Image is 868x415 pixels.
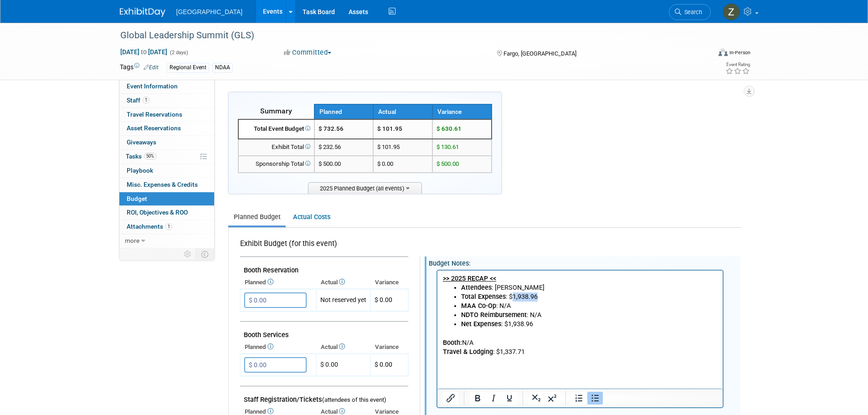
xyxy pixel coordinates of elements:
[228,209,286,225] a: Planned Budget
[322,396,386,403] span: (attendees of this event)
[318,125,344,132] span: $ 732.56
[719,49,728,56] img: Format-Inperson.png
[373,119,432,139] td: $ 101.95
[143,97,149,103] span: 1
[120,8,165,17] img: ExhibitDay
[242,143,310,152] div: Exhibit Total
[681,9,702,15] span: Search
[127,209,188,216] span: ROI, Objectives & ROO
[316,289,370,312] td: Not reserved yet
[165,223,172,230] span: 1
[127,167,153,174] span: Playbook
[429,256,741,268] div: Budget Notes:
[486,392,501,405] button: Italic
[119,178,214,192] a: Misc. Expenses & Credits
[240,276,316,289] th: Planned
[318,143,341,150] span: $ 232.56
[169,50,188,56] span: (2 days)
[437,125,462,132] span: $ 630.61
[120,48,168,56] span: [DATE] [DATE]
[119,80,214,93] a: Event Information
[723,3,740,20] img: Zoe Graham
[176,8,243,15] span: [GEOGRAPHIC_DATA]
[240,239,405,254] div: Exhibit Budget (for this event)
[127,97,149,104] span: Staff
[212,63,233,72] div: NDAA
[725,62,750,67] div: Event Rating
[437,271,723,389] iframe: Rich Text Area
[316,341,370,354] th: Actual
[318,160,341,167] span: $ 500.00
[281,48,335,57] button: Committed
[127,111,182,118] span: Travel Reservations
[437,143,459,150] span: $ 130.61
[119,94,214,108] a: Staff1
[240,341,316,354] th: Planned
[373,156,432,173] td: $ 0.00
[127,124,181,132] span: Asset Reservations
[669,4,711,20] a: Search
[119,150,214,164] a: Tasks50%
[432,104,492,119] th: Variance
[240,386,408,406] td: Staff Registration/Tickets
[127,181,198,188] span: Misc. Expenses & Credits
[144,153,156,159] span: 50%
[167,63,209,72] div: Regional Event
[119,136,214,149] a: Giveaways
[502,392,517,405] button: Underline
[370,276,408,289] th: Variance
[120,62,159,73] td: Tags
[195,248,214,260] td: Toggle Event Tabs
[437,160,459,167] span: $ 500.00
[125,237,139,244] span: more
[373,104,432,119] th: Actual
[144,64,159,71] a: Edit
[127,223,172,230] span: Attachments
[288,209,335,225] a: Actual Costs
[139,48,148,56] span: to
[119,234,214,248] a: more
[373,139,432,156] td: $ 101.95
[587,392,603,405] button: Bullet list
[119,164,214,178] a: Playbook
[657,47,751,61] div: Event Format
[503,50,576,57] span: Fargo, [GEOGRAPHIC_DATA]
[117,27,697,44] div: Global Leadership Summit (GLS)
[119,122,214,135] a: Asset Reservations
[127,82,178,90] span: Event Information
[260,107,292,115] span: Summary
[242,160,310,169] div: Sponsorship Total
[316,276,370,289] th: Actual
[729,49,750,56] div: In-Person
[240,257,408,277] td: Booth Reservation
[127,195,147,202] span: Budget
[375,296,392,303] span: $ 0.00
[316,354,370,376] td: $ 0.00
[470,392,485,405] button: Bold
[119,192,214,206] a: Budget
[443,392,458,405] button: Insert/edit link
[119,206,214,220] a: ROI, Objectives & ROO
[119,220,214,234] a: Attachments1
[308,182,422,194] span: 2025 Planned Budget (all events)
[127,138,156,146] span: Giveaways
[375,361,392,368] span: $ 0.00
[240,322,408,341] td: Booth Services
[242,125,310,133] div: Total Event Budget
[529,392,544,405] button: Subscript
[126,153,156,160] span: Tasks
[180,248,196,260] td: Personalize Event Tab Strip
[370,341,408,354] th: Variance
